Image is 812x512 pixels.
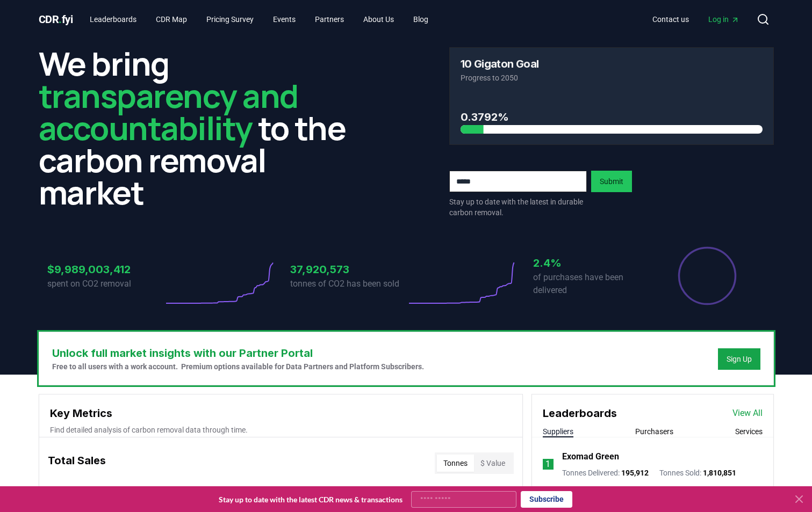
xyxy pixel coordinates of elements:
p: Find detailed analysis of carbon removal data through time. [50,425,512,435]
button: Submit [591,171,632,192]
a: About Us [355,10,403,29]
h3: Unlock full market insights with our Partner Portal [52,345,424,361]
p: Stay up to date with the latest in durable carbon removal. [449,196,587,218]
nav: Main [644,10,748,29]
a: CDR.fyi [39,12,73,27]
p: tonnes of CO2 has been sold [290,277,406,290]
a: CDR Map [147,10,196,29]
p: of purchases have been delivered [533,271,649,297]
span: 1,810,851 [703,469,736,477]
a: Exomad Green [562,450,619,463]
a: Contact us [644,10,698,29]
h3: 2.4% [533,255,649,271]
a: Sign Up [727,354,752,364]
a: Blog [405,10,437,29]
p: Progress to 2050 [461,72,763,83]
a: Pricing Survey [198,10,262,29]
a: Partners [306,10,353,29]
span: transparency and accountability [39,74,298,150]
button: Services [735,426,763,437]
a: Log in [700,10,748,29]
a: View All [732,407,763,420]
p: Tonnes Delivered : [562,467,649,478]
h3: Leaderboards [543,405,617,421]
h3: Key Metrics [50,405,512,421]
p: spent on CO2 removal [47,277,163,290]
h3: $9,989,003,412 [47,261,163,277]
button: Tonnes [437,455,474,472]
a: Leaderboards [81,10,145,29]
p: Tonnes Sold : [659,467,736,478]
nav: Main [81,10,437,29]
span: 195,912 [621,469,649,477]
a: Events [264,10,304,29]
span: Log in [708,14,739,25]
button: $ Value [474,455,512,472]
span: CDR fyi [39,13,73,26]
div: Percentage of sales delivered [677,246,737,306]
h2: We bring to the carbon removal market [39,47,363,208]
h3: 37,920,573 [290,261,406,277]
button: Purchasers [635,426,673,437]
h3: 10 Gigaton Goal [461,58,539,69]
button: Suppliers [543,426,573,437]
button: Sign Up [718,348,760,370]
span: . [59,13,62,26]
h3: Total Sales [48,452,106,474]
p: Free to all users with a work account. Premium options available for Data Partners and Platform S... [52,361,424,372]
p: 1 [545,458,550,471]
h3: 0.3792% [461,109,763,125]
